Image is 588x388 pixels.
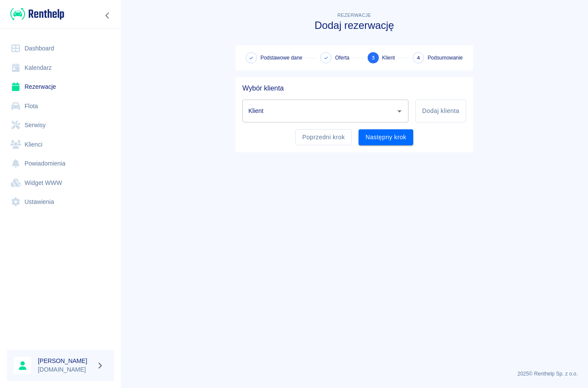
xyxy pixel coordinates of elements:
a: Widget WWW [7,173,114,193]
button: Zwiń nawigację [101,10,114,21]
span: 3 [371,53,375,63]
a: Flota [7,97,114,116]
a: Renthelp logo [7,7,64,21]
span: Oferta [335,54,349,62]
button: Otwórz [393,105,405,117]
button: Następny krok [359,129,413,145]
a: Serwisy [7,116,114,135]
span: 4 [417,53,420,63]
h6: [PERSON_NAME] [38,357,93,365]
span: Rezerwacje [337,13,371,18]
button: Dodaj klienta [415,100,466,122]
a: Kalendarz [7,58,114,78]
a: Powiadomienia [7,154,114,173]
a: Dashboard [7,39,114,58]
button: Poprzedni krok [295,129,352,145]
p: 2025 © Renthelp Sp. z o.o. [131,370,578,378]
a: Ustawienia [7,192,114,212]
a: Klienci [7,135,114,154]
a: Rezerwacje [7,77,114,97]
p: [DOMAIN_NAME] [38,365,93,374]
h3: Dodaj rezerwację [235,19,473,31]
h5: Wybór klienta [242,84,466,93]
span: Podsumowanie [427,54,463,62]
span: Klient [382,54,395,62]
span: Podstawowe dane [260,54,302,62]
img: Renthelp logo [10,7,64,21]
